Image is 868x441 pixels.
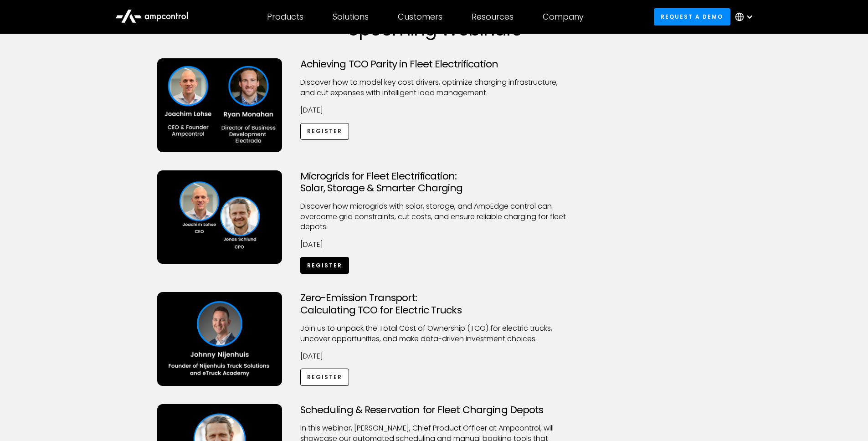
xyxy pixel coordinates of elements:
[300,58,568,70] h3: Achieving TCO Parity in Fleet Electrification
[267,12,303,22] div: Products
[543,12,584,22] div: Company
[300,404,568,416] h3: Scheduling & Reservation for Fleet Charging Depots
[300,201,568,232] p: Discover how microgrids with solar, storage, and AmpEdge control can overcome grid constraints, c...
[333,12,369,22] div: Solutions
[300,351,568,361] p: [DATE]
[472,12,514,22] div: Resources
[300,323,568,344] p: Join us to unpack the Total Cost of Ownership (TCO) for electric trucks, uncover opportunities, a...
[300,257,349,274] a: Register
[398,12,442,22] div: Customers
[300,369,349,385] a: Register
[300,105,568,115] p: [DATE]
[300,77,568,98] p: Discover how to model key cost drivers, optimize charging infrastructure, and cut expenses with i...
[300,123,349,140] a: Register
[300,170,568,195] h3: Microgrids for Fleet Electrification: Solar, Storage & Smarter Charging
[300,292,568,316] h3: Zero-Emission Transport: Calculating TCO for Electric Trucks
[300,240,568,250] p: [DATE]
[157,18,711,40] h1: Upcoming Webinars
[654,8,730,25] a: Request a demo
